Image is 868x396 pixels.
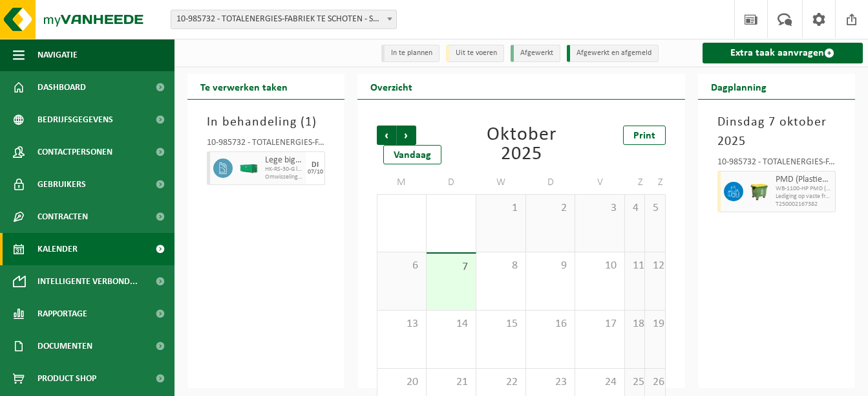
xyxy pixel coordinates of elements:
span: 1 [305,116,312,129]
li: In te plannen [381,45,439,62]
span: Lege bigbags - gevaarlijk, schadelijk [265,155,302,166]
span: 5 [651,201,658,215]
span: Contactpersonen [37,136,112,168]
span: Vorige [377,126,396,145]
span: T250002167382 [776,201,832,208]
span: WB-1100-HP PMD (Plastiek, Metaal, Drankkartons) (bedrijven) [776,185,832,193]
span: Gebruikers [37,168,86,201]
a: Print [623,126,666,145]
span: HK-RS-30-G lege bigbags - gevaarlijk, schadelijk [265,166,302,173]
span: 18 [631,317,638,331]
span: Volgende [397,126,416,145]
span: 10-985732 - TOTALENERGIES-FABRIEK TE SCHOTEN - SCHOTEN [171,10,397,29]
img: WB-1100-HPE-GN-50 [750,182,769,201]
td: W [476,171,526,194]
span: 22 [483,375,519,390]
span: 12 [651,259,658,273]
span: 4 [631,201,638,215]
h2: Dagplanning [698,74,779,99]
td: D [526,171,576,194]
span: Dashboard [37,71,86,104]
span: 10 [582,259,618,273]
h3: Dinsdag 7 oktober 2025 [717,113,836,151]
span: 7 [433,260,469,274]
li: Uit te voeren [446,45,504,62]
li: Afgewerkt en afgemeld [567,45,659,62]
span: 11 [631,259,638,273]
h2: Te verwerken taken [187,74,301,99]
span: 6 [384,259,419,273]
span: 10-985732 - TOTALENERGIES-FABRIEK TE SCHOTEN - SCHOTEN [171,10,396,28]
td: Z [645,171,665,194]
span: Documenten [37,330,92,362]
span: 16 [533,317,569,331]
span: 21 [433,375,469,390]
td: D [427,171,476,194]
span: Bedrijfsgegevens [37,104,113,136]
span: 17 [582,317,618,331]
td: M [377,171,427,194]
div: Vandaag [383,145,441,164]
span: Print [633,131,655,141]
span: Product Shop [37,362,96,395]
a: Extra taak aanvragen [703,43,863,63]
li: Afgewerkt [511,45,560,62]
span: Lediging op vaste frequentie [776,193,832,201]
div: 10-985732 - TOTALENERGIES-FABRIEK TE SCHOTEN - SCHOTEN [717,158,836,171]
span: 15 [483,317,519,331]
span: 19 [651,317,658,331]
span: PMD (Plastiek, Metaal, Drankkartons) (bedrijven) [776,175,832,185]
span: Contracten [37,201,88,233]
span: 24 [582,375,618,390]
span: 23 [533,375,569,390]
span: 20 [384,375,419,390]
div: Oktober 2025 [476,126,566,164]
span: Kalender [37,233,78,265]
span: 14 [433,317,469,331]
span: 26 [651,375,658,390]
div: DI [312,161,319,169]
span: 1 [483,201,519,215]
span: Omwisseling op aanvraag [265,173,302,181]
span: Rapportage [37,298,87,330]
span: 3 [582,201,618,215]
span: 9 [533,259,569,273]
h3: In behandeling ( ) [207,113,325,132]
div: 10-985732 - TOTALENERGIES-FABRIEK TE SCHOTEN - SCHOTEN [207,138,325,151]
span: 2 [533,201,569,215]
div: 07/10 [308,169,323,175]
img: HK-RS-30-GN-00 [239,164,259,173]
h2: Overzicht [357,74,425,99]
td: V [575,171,625,194]
td: Z [625,171,645,194]
span: Navigatie [37,39,78,71]
span: Intelligente verbond... [37,265,138,298]
span: 13 [384,317,419,331]
span: 8 [483,259,519,273]
span: 25 [631,375,638,390]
